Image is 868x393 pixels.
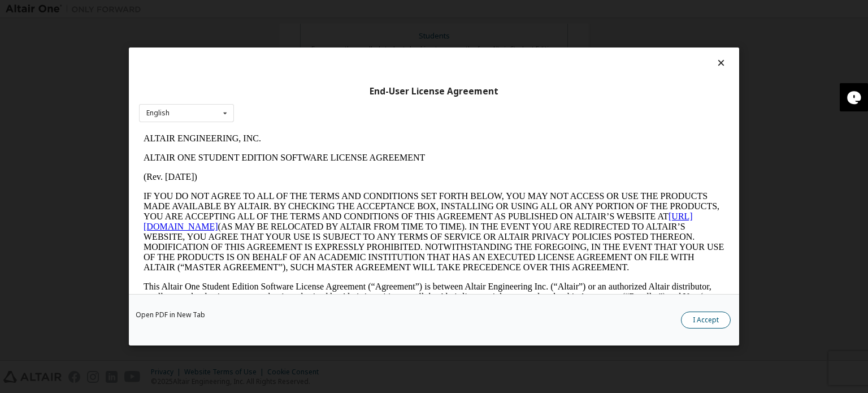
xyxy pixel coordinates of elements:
[139,86,729,97] div: End-User License Agreement
[5,5,585,15] p: ALTAIR ENGINEERING, INC.
[681,312,731,329] button: I Accept
[5,24,585,34] p: ALTAIR ONE STUDENT EDITION SOFTWARE LICENSE AGREEMENT
[5,62,585,144] p: IF YOU DO NOT AGREE TO ALL OF THE TERMS AND CONDITIONS SET FORTH BELOW, YOU MAY NOT ACCESS OR USE...
[5,43,585,53] p: (Rev. [DATE])
[146,110,170,116] div: English
[5,153,585,193] p: This Altair One Student Edition Software License Agreement (“Agreement”) is between Altair Engine...
[5,83,554,102] a: [URL][DOMAIN_NAME]
[136,312,205,318] a: Open PDF in New Tab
